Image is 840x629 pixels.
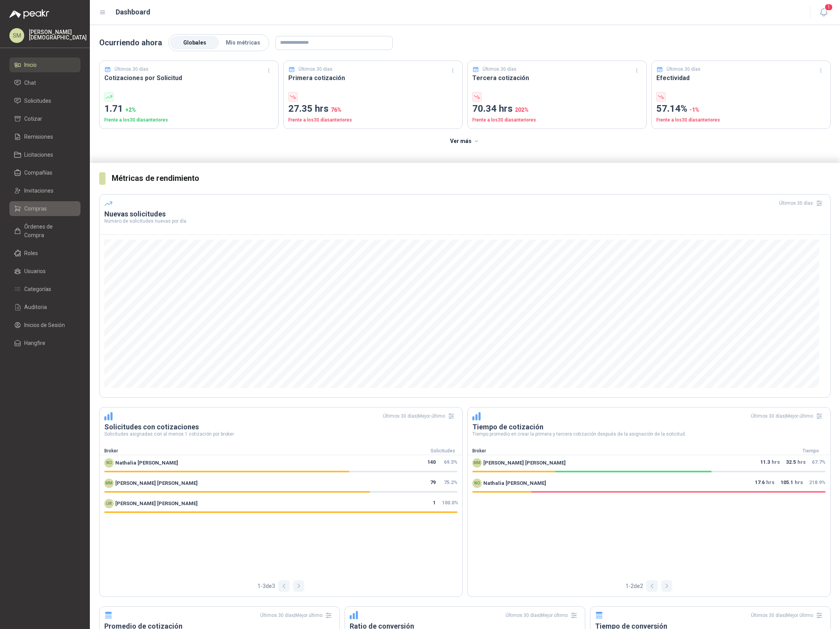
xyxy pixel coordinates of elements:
[472,422,826,432] h3: Tiempo de cotización
[472,479,482,488] div: NO
[104,499,114,508] div: LM
[781,479,803,488] p: hrs
[24,150,53,159] span: Licitaciones
[472,458,482,468] div: MM
[9,183,80,198] a: Invitaciones
[24,222,73,239] span: Órdenes de Compra
[786,458,806,468] p: hrs
[483,459,566,467] span: [PERSON_NAME] [PERSON_NAME]
[112,172,831,184] h3: Métricas de rendimiento
[444,459,458,465] span: 69.3 %
[288,73,458,83] h3: Primera cotización
[472,102,642,116] p: 70.34 hrs
[472,116,642,124] p: Frente a los 30 días anteriores
[9,318,80,332] a: Inicios de Sesión
[781,479,793,488] span: 105.1
[690,107,699,113] span: -1 %
[9,93,80,108] a: Solicitudes
[260,609,335,622] div: Últimos 30 días | Mejor último
[446,134,484,149] button: Ver más
[104,209,826,219] h3: Nuevas solicitudes
[483,66,517,73] p: Últimos 30 días
[104,102,273,116] p: 1.71
[817,5,831,20] button: 1
[288,116,458,124] p: Frente a los 30 días anteriores
[24,79,36,87] span: Chat
[433,499,436,508] span: 1
[104,458,114,468] div: NO
[29,29,87,40] p: [PERSON_NAME] [DEMOGRAPHIC_DATA]
[9,300,80,314] a: Auditoria
[786,458,796,468] span: 32.5
[104,432,458,436] p: Solicitudes asignadas con al menos 1 cotización por broker
[24,114,42,123] span: Cotizar
[9,219,80,243] a: Órdenes de Compra
[809,479,826,485] span: 218.9 %
[430,479,436,488] span: 79
[9,201,80,216] a: Compras
[427,458,436,468] span: 140
[104,219,826,223] p: Número de solicitudes nuevas por día
[791,447,830,455] div: Tiempo
[104,116,273,124] p: Frente a los 30 días anteriores
[115,459,178,467] span: Nathalia [PERSON_NAME]
[755,479,765,488] span: 17.6
[442,500,458,506] span: 100.0 %
[24,132,53,141] span: Remisiones
[515,107,529,113] span: 202 %
[24,303,47,311] span: Auditoria
[483,479,546,487] span: Nathalia [PERSON_NAME]
[24,267,46,275] span: Usuarios
[125,107,136,113] span: + 2 %
[24,204,47,213] span: Compras
[9,28,24,43] div: SM
[9,75,80,90] a: Chat
[755,479,774,488] p: hrs
[116,7,150,18] h1: Dashboard
[24,168,52,177] span: Compañías
[100,447,423,455] div: Broker
[24,249,38,257] span: Roles
[383,410,458,422] div: Últimos 30 días | Mejor último
[760,458,770,468] span: 11.3
[24,186,54,195] span: Invitaciones
[115,500,198,507] span: [PERSON_NAME] [PERSON_NAME]
[183,39,206,46] span: Globales
[114,66,148,73] p: Últimos 30 días
[331,107,341,113] span: 76 %
[626,582,643,590] span: 1 - 2 de 2
[472,73,642,83] h3: Tercera cotización
[298,66,332,73] p: Últimos 30 días
[99,37,162,49] p: Ocurriendo ahora
[506,609,580,622] div: Últimos 30 días | Mejor último
[9,129,80,144] a: Remisiones
[115,479,198,487] span: [PERSON_NAME] [PERSON_NAME]
[24,96,51,105] span: Solicitudes
[667,66,701,73] p: Últimos 30 días
[9,57,80,72] a: Inicio
[9,9,49,19] img: Logo peakr
[468,447,791,455] div: Broker
[656,73,826,83] h3: Efectividad
[24,61,37,69] span: Inicio
[444,479,458,485] span: 75.2 %
[656,116,826,124] p: Frente a los 30 días anteriores
[9,282,80,297] a: Categorías
[760,458,780,468] p: hrs
[751,609,826,622] div: Últimos 30 días | Mejor último
[288,102,458,116] p: 27.35 hrs
[9,336,80,350] a: Hangfire
[9,147,80,162] a: Licitaciones
[24,321,65,329] span: Inicios de Sesión
[9,246,80,261] a: Roles
[104,479,114,488] div: MM
[9,165,80,180] a: Compañías
[751,410,826,422] div: Últimos 30 días | Mejor último
[779,197,826,209] div: Últimos 30 días
[824,4,833,11] span: 1
[257,582,275,590] span: 1 - 3 de 3
[472,432,826,436] p: Tiempo promedio en crear la primera y tercera cotización después de la asignación de la solicitud.
[423,447,462,455] div: Solicitudes
[104,73,273,83] h3: Cotizaciones por Solicitud
[9,111,80,126] a: Cotizar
